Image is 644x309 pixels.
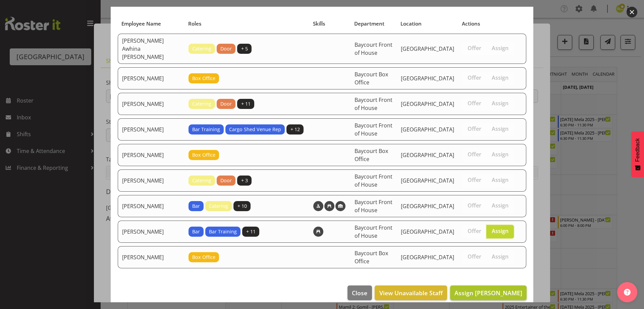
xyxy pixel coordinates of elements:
[468,74,481,81] span: Offer
[118,67,184,89] td: [PERSON_NAME]
[192,75,215,82] span: Box Office
[118,195,184,217] td: [PERSON_NAME]
[401,75,454,82] span: [GEOGRAPHIC_DATA]
[400,20,422,28] span: Location
[192,151,215,159] span: Box Office
[192,126,220,133] span: Bar Training
[290,126,300,133] span: + 12
[624,289,631,296] img: help-xxl-2.png
[118,221,184,243] td: [PERSON_NAME]
[241,100,251,108] span: + 11
[468,202,481,209] span: Offer
[468,253,481,260] span: Offer
[375,285,447,300] button: View Unavailable Staff
[192,202,200,210] span: Bar
[401,228,454,235] span: [GEOGRAPHIC_DATA]
[237,202,247,210] span: + 10
[492,100,508,107] span: Assign
[118,246,184,268] td: [PERSON_NAME]
[209,228,237,235] span: Bar Training
[313,20,325,28] span: Skills
[241,45,248,52] span: + 5
[241,177,248,184] span: + 3
[401,202,454,210] span: [GEOGRAPHIC_DATA]
[121,20,161,28] span: Employee Name
[188,20,201,28] span: Roles
[220,45,232,52] span: Door
[450,285,527,300] button: Assign [PERSON_NAME]
[355,71,388,86] span: Baycourt Box Office
[192,228,200,235] span: Bar
[118,93,184,115] td: [PERSON_NAME]
[492,151,508,158] span: Assign
[246,228,256,235] span: + 11
[468,100,481,107] span: Offer
[379,288,443,297] span: View Unavailable Staff
[492,74,508,81] span: Assign
[209,202,228,210] span: Catering
[192,177,211,184] span: Catering
[354,20,384,28] span: Department
[492,228,508,234] span: Assign
[355,122,392,137] span: Baycourt Front of House
[118,118,184,141] td: [PERSON_NAME]
[468,177,481,183] span: Offer
[229,126,281,133] span: Cargo Shed Venue Rep
[401,151,454,159] span: [GEOGRAPHIC_DATA]
[631,131,644,177] button: Feedback - Show survey
[352,288,367,297] span: Close
[220,177,232,184] span: Door
[355,173,392,188] span: Baycourt Front of House
[468,125,481,132] span: Offer
[462,20,480,28] span: Actions
[192,254,215,261] span: Box Office
[355,224,392,239] span: Baycourt Front of House
[401,126,454,133] span: [GEOGRAPHIC_DATA]
[118,144,184,166] td: [PERSON_NAME]
[192,100,211,108] span: Catering
[454,289,522,297] span: Assign [PERSON_NAME]
[468,228,481,234] span: Offer
[468,45,481,51] span: Offer
[192,45,211,52] span: Catering
[492,45,508,51] span: Assign
[220,100,232,108] span: Door
[492,253,508,260] span: Assign
[468,151,481,158] span: Offer
[492,177,508,183] span: Assign
[492,202,508,209] span: Assign
[492,125,508,132] span: Assign
[347,285,372,300] button: Close
[118,169,184,192] td: [PERSON_NAME]
[355,147,388,163] span: Baycourt Box Office
[355,198,392,214] span: Baycourt Front of House
[355,249,388,265] span: Baycourt Box Office
[355,41,392,56] span: Baycourt Front of House
[118,34,184,64] td: [PERSON_NAME] Awhina [PERSON_NAME]
[401,177,454,184] span: [GEOGRAPHIC_DATA]
[401,100,454,108] span: [GEOGRAPHIC_DATA]
[355,96,392,112] span: Baycourt Front of House
[635,138,641,162] span: Feedback
[401,254,454,261] span: [GEOGRAPHIC_DATA]
[401,45,454,52] span: [GEOGRAPHIC_DATA]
